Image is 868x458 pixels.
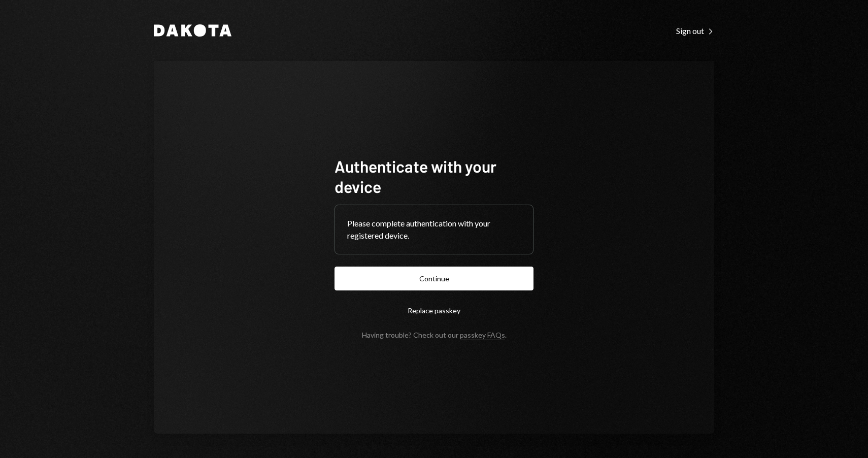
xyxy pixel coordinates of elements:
[335,267,533,290] button: Continue
[676,25,714,36] a: Sign out
[362,331,507,339] div: Having trouble? Check out our .
[676,26,714,36] div: Sign out
[335,156,533,197] h1: Authenticate with your device
[335,299,533,322] button: Replace passkey
[347,217,521,242] div: Please complete authentication with your registered device.
[460,331,505,340] a: passkey FAQs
